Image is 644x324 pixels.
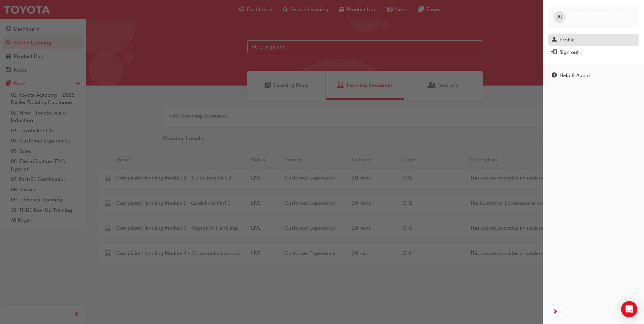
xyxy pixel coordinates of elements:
[568,17,584,23] span: 659297
[559,72,590,79] div: Help & About
[553,308,558,316] span: next-icon
[557,13,562,21] span: AI
[559,48,579,56] div: Sign out
[621,301,637,317] div: Open Intercom Messenger
[552,50,557,56] span: exit-icon
[548,34,639,46] a: Profile
[552,37,557,43] span: man-icon
[552,73,557,79] span: info-icon
[559,36,575,44] div: Profile
[548,46,639,59] button: Sign out
[548,69,639,82] a: Help & About
[568,11,623,17] span: [PERSON_NAME] Irineu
